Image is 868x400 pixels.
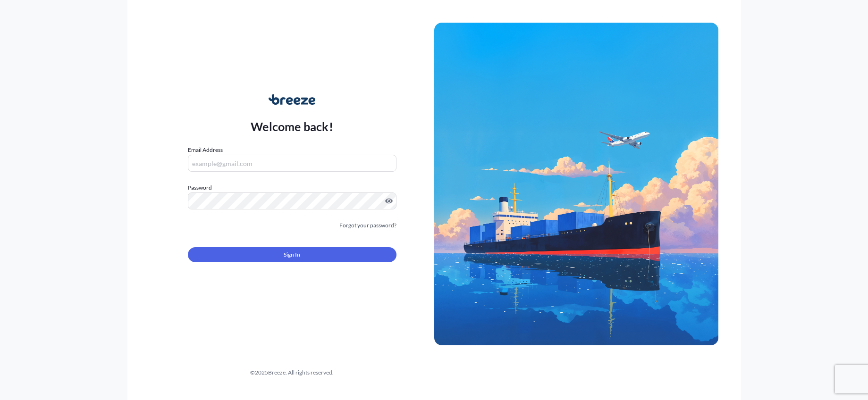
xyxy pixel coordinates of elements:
img: Ship illustration [434,23,718,345]
p: Welcome back! [251,119,333,134]
span: Sign In [284,250,300,259]
input: example@gmail.com [188,155,396,172]
button: Show password [385,197,393,205]
div: © 2025 Breeze. All rights reserved. [150,368,434,377]
a: Forgot your password? [339,221,396,230]
button: Sign In [188,247,396,262]
label: Email Address [188,145,223,155]
label: Password [188,183,396,192]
